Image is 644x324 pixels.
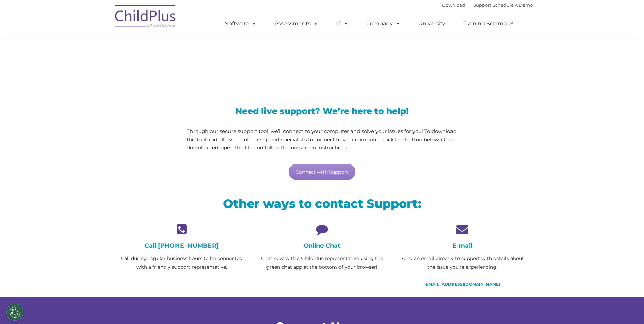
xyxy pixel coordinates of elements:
a: Training Scramble!! [457,17,521,31]
p: Send an email directly to support with details about the issue you’re experiencing. [397,254,527,271]
a: IT [329,17,355,31]
h2: Other ways to contact Support: [117,196,528,211]
h3: Need live support? We’re here to help! [187,107,457,115]
p: Call during regular business hours to be connected with a friendly support representative. [117,254,247,271]
a: Assessments [268,17,325,31]
p: Chat now with a ChildPlus representative using the green chat app at the bottom of your browser! [257,254,387,271]
a: [EMAIL_ADDRESS][DOMAIN_NAME] [424,282,500,287]
a: Connect with Support [289,164,355,180]
span: LiveSupport with SplashTop [117,49,371,70]
p: Through our secure support tool, we’ll connect to your computer and solve your issues for you! To... [187,127,457,152]
a: University [411,17,452,31]
a: Support [473,2,491,8]
a: Schedule A Demo [493,2,533,8]
a: Software [218,17,263,31]
h4: Online Chat [257,242,387,249]
font: | [442,2,533,8]
a: Company [360,17,407,31]
a: Download [442,2,465,8]
h4: Call [PHONE_NUMBER] [117,242,247,249]
img: ChildPlus by Procare Solutions [112,0,180,34]
button: Cookies Settings [6,304,23,321]
h4: E-mail [397,242,527,249]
